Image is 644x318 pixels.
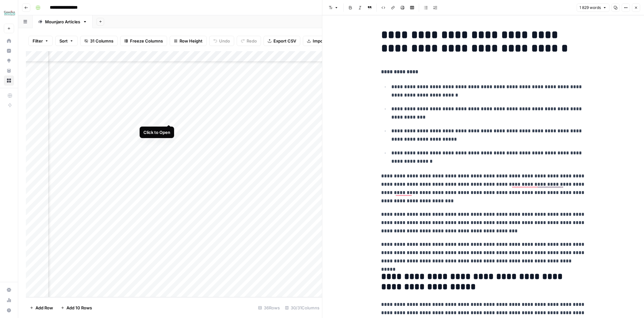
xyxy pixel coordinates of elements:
[180,38,203,44] span: Row Height
[4,305,14,315] button: Help + Support
[170,36,207,46] button: Row Height
[4,66,14,76] a: Your Data
[26,303,57,313] button: Add Row
[45,19,80,25] div: Mounjaro Articles
[57,303,96,313] button: Add 10 Rows
[4,36,14,46] a: Home
[579,5,601,11] span: 1 829 words
[33,15,93,28] a: Mounjaro Articles
[4,56,14,66] a: Opportunities
[55,36,78,46] button: Sort
[4,295,14,305] a: Usage
[35,305,53,311] span: Add Row
[264,36,300,46] button: Export CSV
[4,5,14,21] button: Workspace: BCI
[237,36,261,46] button: Redo
[4,46,14,56] a: Insights
[28,36,53,46] button: Filter
[209,36,234,46] button: Undo
[4,285,14,295] a: Settings
[80,36,118,46] button: 31 Columns
[4,75,14,86] a: Browse
[130,38,163,44] span: Freeze Columns
[273,38,296,44] span: Export CSV
[256,303,282,313] div: 36 Rows
[120,36,167,46] button: Freeze Columns
[90,38,113,44] span: 31 Columns
[59,38,68,44] span: Sort
[577,4,609,12] button: 1 829 words
[66,305,92,311] span: Add 10 Rows
[143,129,170,136] div: Click to Open
[303,36,340,46] button: Import CSV
[4,7,15,19] img: BCI Logo
[282,303,322,313] div: 30/31 Columns
[313,38,336,44] span: Import CSV
[247,38,257,44] span: Redo
[219,38,230,44] span: Undo
[33,38,43,44] span: Filter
